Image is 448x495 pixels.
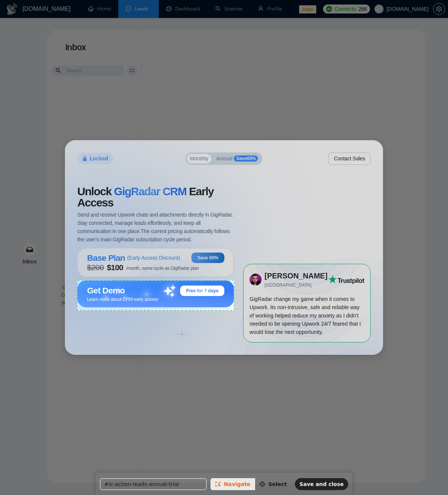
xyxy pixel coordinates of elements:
button: AnnualSave60% [213,154,261,163]
span: /month, same cycle as GigRadar plan [126,266,199,271]
span: Send and receive Upwork chats and attachments directly in GigRadar. Stay connected, manage leads ... [77,211,234,244]
span: Annual [216,156,233,161]
span: Get Demo [87,286,125,296]
span: GigRadar change my game when it comes to Upwork. Its non-intrusive, safe and reliable way of work... [250,296,361,335]
button: Contact Sales [328,153,371,165]
span: [GEOGRAPHIC_DATA] [265,282,328,289]
button: Base Plan(Early Access Discount)Save 50%$200$100/month, same cycle as GigRadar plan [77,248,234,280]
span: $ 200 [87,263,104,272]
span: Save 60 % [234,156,258,162]
button: Get DemoFree for 7 daysLearn more about CRM early access [77,280,234,310]
span: Learn more about CRM early access [87,297,158,302]
span: Locked [90,154,108,163]
span: Base Plan [87,253,125,263]
span: GigRadar CRM [114,185,186,197]
span: Save 50% [197,255,218,261]
span: $ 100 [107,263,123,272]
a: Navigate [114,5,159,17]
a: Select [159,5,195,17]
span: Monthly [190,156,208,161]
span: Unlock Early Access [77,186,234,208]
button: Monthly [187,154,211,163]
img: Trust Pilot [328,275,364,284]
span: ( Early Access Discount ) [127,255,180,261]
button: Save and close [199,5,252,17]
img: 73x73.png [250,274,262,286]
input: Enter a CSS selector [4,5,111,17]
strong: [PERSON_NAME] [265,272,328,280]
span: Free for 7 days [186,288,218,294]
span: Save and close [203,8,248,14]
